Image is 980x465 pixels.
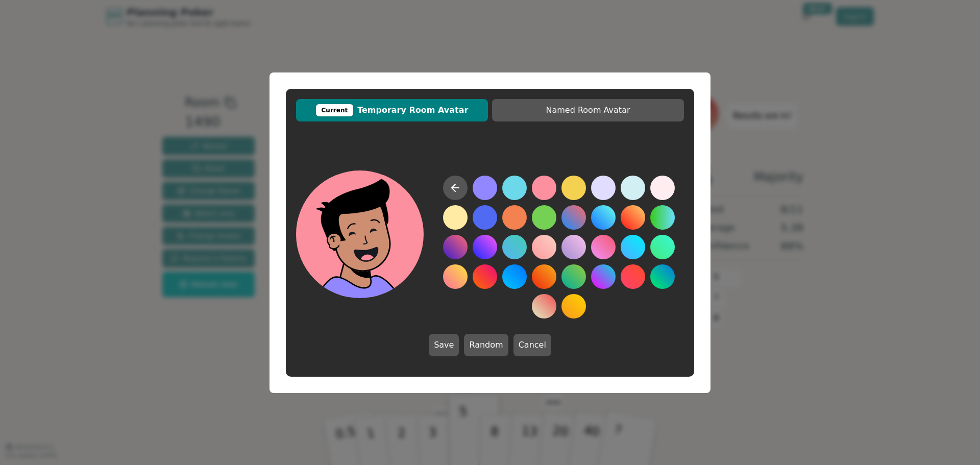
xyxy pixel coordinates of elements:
[464,334,508,356] button: Random
[497,104,679,116] span: Named Room Avatar
[492,99,684,121] button: Named Room Avatar
[316,104,354,116] div: Current
[301,104,483,116] span: Temporary Room Avatar
[513,334,551,356] button: Cancel
[429,334,459,356] button: Save
[296,99,488,121] button: CurrentTemporary Room Avatar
